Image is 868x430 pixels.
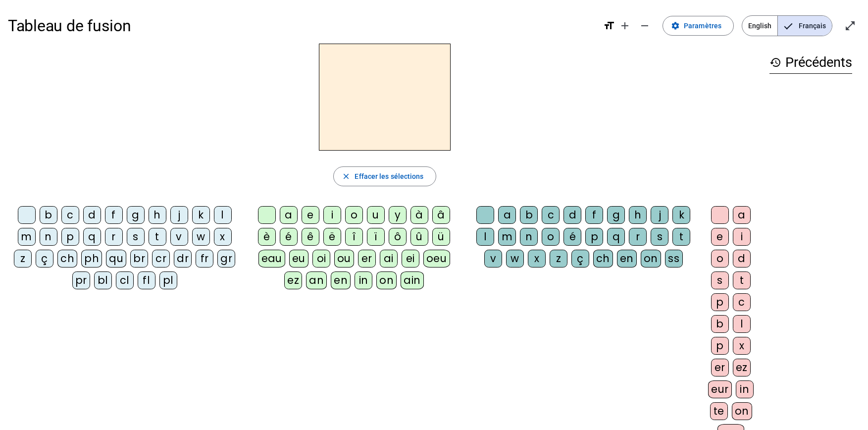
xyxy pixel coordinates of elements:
[484,250,502,268] div: v
[629,228,647,246] div: r
[665,250,683,268] div: ss
[83,206,101,224] div: d
[520,206,538,224] div: b
[280,206,298,224] div: a
[671,21,680,30] mat-icon: settings
[571,250,589,268] div: ç
[127,206,145,224] div: g
[72,271,90,289] div: pr
[36,250,53,268] div: ç
[733,206,751,224] div: a
[629,206,647,224] div: h
[506,250,524,268] div: w
[127,228,145,246] div: s
[192,206,210,224] div: k
[563,228,581,246] div: é
[619,20,631,32] mat-icon: add
[94,271,112,289] div: bl
[217,250,235,268] div: gr
[342,172,351,181] mat-icon: close
[355,271,372,289] div: in
[130,250,148,268] div: br
[708,380,732,398] div: eur
[192,228,210,246] div: w
[106,250,126,268] div: qu
[498,228,516,246] div: m
[778,16,832,36] span: Français
[711,228,729,246] div: e
[542,228,560,246] div: o
[170,206,188,224] div: j
[711,293,729,311] div: p
[711,271,729,289] div: s
[312,250,330,268] div: oi
[401,271,424,289] div: ain
[733,337,751,355] div: x
[214,228,232,246] div: x
[367,206,385,224] div: u
[57,250,77,268] div: ch
[358,250,376,268] div: er
[639,20,651,32] mat-icon: remove
[585,206,603,224] div: f
[844,20,856,32] mat-icon: open_in_full
[149,228,166,246] div: t
[105,228,123,246] div: r
[423,250,450,268] div: oeu
[711,337,729,355] div: p
[302,206,319,224] div: e
[733,293,751,311] div: c
[733,271,751,289] div: t
[542,206,560,224] div: c
[334,250,354,268] div: ou
[333,166,436,186] button: Effacer les sélections
[18,228,36,246] div: m
[617,250,637,268] div: en
[323,228,341,246] div: ë
[663,16,734,36] button: Paramètres
[593,250,613,268] div: ch
[284,271,302,289] div: ez
[603,20,615,32] mat-icon: format_size
[742,15,832,36] mat-button-toggle-group: Language selection
[710,402,728,420] div: te
[410,206,428,224] div: à
[380,250,398,268] div: ai
[105,206,123,224] div: f
[769,56,781,68] mat-icon: history
[83,228,101,246] div: q
[258,228,276,246] div: è
[214,206,232,224] div: l
[607,228,625,246] div: q
[733,359,751,376] div: ez
[8,10,595,42] h1: Tableau de fusion
[615,16,635,36] button: Augmenter la taille de la police
[432,228,450,246] div: ü
[672,228,690,246] div: t
[733,315,751,333] div: l
[289,250,308,268] div: eu
[280,228,298,246] div: é
[14,250,32,268] div: z
[732,402,752,420] div: on
[376,271,397,289] div: on
[170,228,188,246] div: v
[711,359,729,376] div: er
[61,228,79,246] div: p
[742,16,777,36] span: English
[138,271,155,289] div: fl
[61,206,79,224] div: c
[196,250,213,268] div: fr
[81,250,102,268] div: ph
[528,250,546,268] div: x
[367,228,385,246] div: ï
[476,228,494,246] div: l
[389,228,407,246] div: ô
[323,206,341,224] div: i
[733,228,751,246] div: i
[635,16,655,36] button: Diminuer la taille de la police
[607,206,625,224] div: g
[641,250,661,268] div: on
[733,250,751,268] div: d
[331,271,351,289] div: en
